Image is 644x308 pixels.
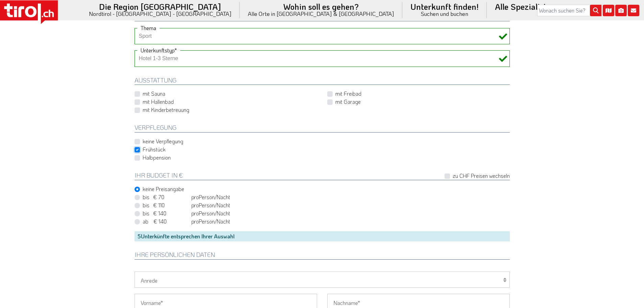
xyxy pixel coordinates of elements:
label: pro /Nacht [143,202,230,209]
i: Karte öffnen [603,5,614,16]
i: Kontakt [628,5,639,16]
em: Person [199,210,215,217]
small: Suchen und buchen [410,11,479,17]
span: bis € 70 [143,193,190,201]
label: pro /Nacht [143,210,230,217]
h2: Ausstattung [135,77,510,85]
label: mit Garage [335,98,361,105]
i: Fotogalerie [615,5,627,16]
label: Halbpension [143,154,171,161]
label: mit Freibad [335,90,361,97]
span: bis € 140 [143,210,190,217]
h2: Ihr Budget in € [135,172,510,180]
small: Nordtirol - [GEOGRAPHIC_DATA] - [GEOGRAPHIC_DATA] [89,11,232,17]
label: Frühstück [143,146,166,153]
label: zu CHF Preisen wechseln [453,172,510,180]
em: Person [199,202,215,209]
span: ab € 140 [143,218,190,225]
h2: Verpflegung [135,124,510,133]
span: 5 [137,233,141,240]
span: bis € 110 [143,202,190,209]
label: pro /Nacht [143,193,230,201]
small: Alle Orte in [GEOGRAPHIC_DATA] & [GEOGRAPHIC_DATA] [248,11,394,17]
em: Person [199,218,215,225]
label: mit Kinderbetreuung [143,106,189,114]
label: mit Hallenbad [143,98,174,105]
label: mit Sauna [143,90,165,97]
label: pro /Nacht [143,218,230,225]
h2: Ihre persönlichen Daten [135,252,510,260]
input: Wonach suchen Sie? [537,5,601,16]
label: keine Preisangabe [143,185,184,193]
div: Unterkünfte entsprechen Ihrer Auswahl [135,231,510,241]
label: keine Verpflegung [143,138,183,145]
em: Person [199,193,215,200]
